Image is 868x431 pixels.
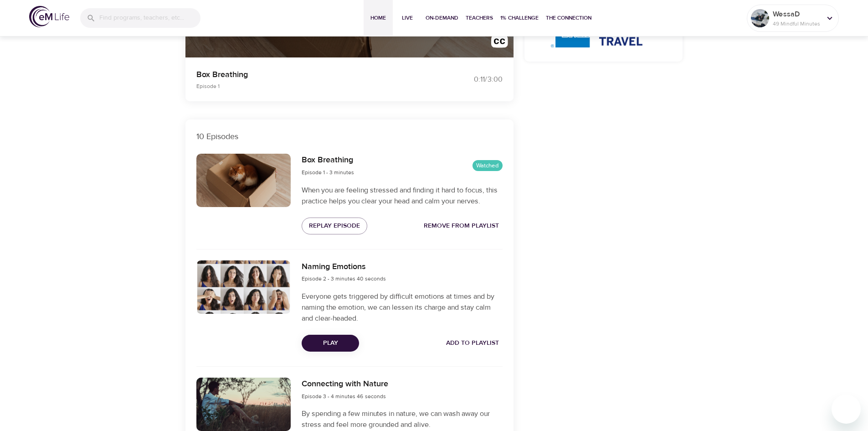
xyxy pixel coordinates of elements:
button: Replay Episode [302,218,367,234]
span: Watched [473,161,503,170]
span: The Connection [546,13,591,23]
button: Play [302,335,359,352]
span: On-Demand [426,13,458,23]
img: open_caption.svg [491,35,508,52]
span: Episode 1 - 3 minutes [302,169,354,176]
h6: Connecting with Nature [302,378,388,391]
span: 1% Challenge [500,13,539,23]
span: Add to Playlist [446,338,499,349]
button: Transcript/Closed Captions (c) [486,30,514,57]
p: WessaD [773,9,821,20]
p: By spending a few minutes in nature, we can wash away our stress and feel more grounded and alive. [302,408,502,430]
h6: Naming Emotions [302,260,386,274]
p: Everyone gets triggered by difficult emotions at times and by naming the emotion, we can lessen i... [302,291,502,324]
p: Box Breathing [196,68,423,81]
div: 0:11 / 3:00 [434,74,503,85]
p: 49 Mindful Minutes [773,20,821,28]
img: Remy Sharp [751,9,769,27]
span: Replay Episode [309,220,360,232]
p: Episode 1 [196,82,423,90]
img: logo [29,6,69,27]
span: Live [396,13,418,23]
span: Episode 3 - 4 minutes 46 seconds [302,393,386,400]
button: Add to Playlist [442,335,503,352]
span: Play [309,338,352,349]
span: Home [367,13,389,23]
span: Remove from Playlist [424,220,499,232]
p: When you are feeling stressed and finding it hard to focus, this practice helps you clear your he... [302,185,502,207]
span: Episode 2 - 3 minutes 40 seconds [302,275,386,282]
iframe: Button to launch messaging window [832,395,861,424]
span: Teachers [466,13,493,23]
p: 10 Episodes [196,130,503,143]
button: Remove from Playlist [420,218,503,234]
input: Find programs, teachers, etc... [99,8,200,28]
h6: Box Breathing [302,154,354,167]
